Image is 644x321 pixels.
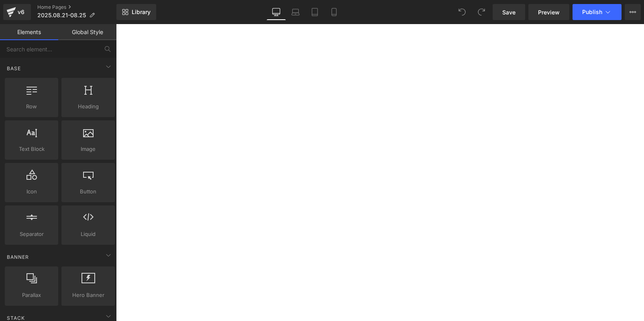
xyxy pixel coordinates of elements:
[582,9,602,15] span: Publish
[37,4,116,10] a: Home Pages
[64,102,112,111] span: Heading
[7,145,56,153] span: Text Block
[64,145,112,153] span: Image
[454,4,470,20] button: Undo
[573,4,622,20] button: Publish
[7,187,56,196] span: Icon
[7,102,56,111] span: Row
[132,8,151,16] span: Library
[267,4,286,20] a: Desktop
[286,4,305,20] a: Laptop
[58,24,116,40] a: Global Style
[64,291,112,299] span: Hero Banner
[625,4,641,20] button: More
[528,4,569,20] a: Preview
[64,187,112,196] span: Button
[6,65,22,72] span: Base
[37,12,86,18] span: 2025.08.21-08.25
[538,8,560,16] span: Preview
[324,4,344,20] a: Mobile
[3,4,31,20] a: v6
[7,230,56,238] span: Separator
[473,4,489,20] button: Redo
[6,253,30,261] span: Banner
[16,7,26,17] div: v6
[7,291,56,299] span: Parallax
[116,4,156,20] a: New Library
[64,230,112,238] span: Liquid
[502,8,516,16] span: Save
[305,4,324,20] a: Tablet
